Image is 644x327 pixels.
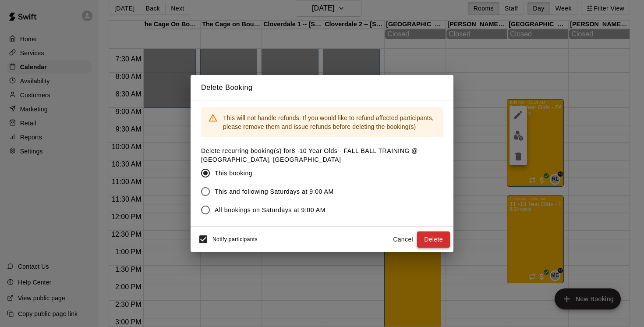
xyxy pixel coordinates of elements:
[389,231,417,248] button: Cancel
[201,146,443,164] label: Delete recurring booking(s) for 8 -10 Year Olds - FALL BALL TRAINING @ [GEOGRAPHIC_DATA], [GEOGRA...
[215,206,326,215] span: All bookings on Saturdays at 9:00 AM
[191,75,453,100] h2: Delete Booking
[212,237,258,243] span: Notify participants
[215,169,252,178] span: This booking
[223,110,436,135] div: This will not handle refunds. If you would like to refund affected participants, please remove th...
[417,231,450,248] button: Delete
[215,187,334,196] span: This and following Saturdays at 9:00 AM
